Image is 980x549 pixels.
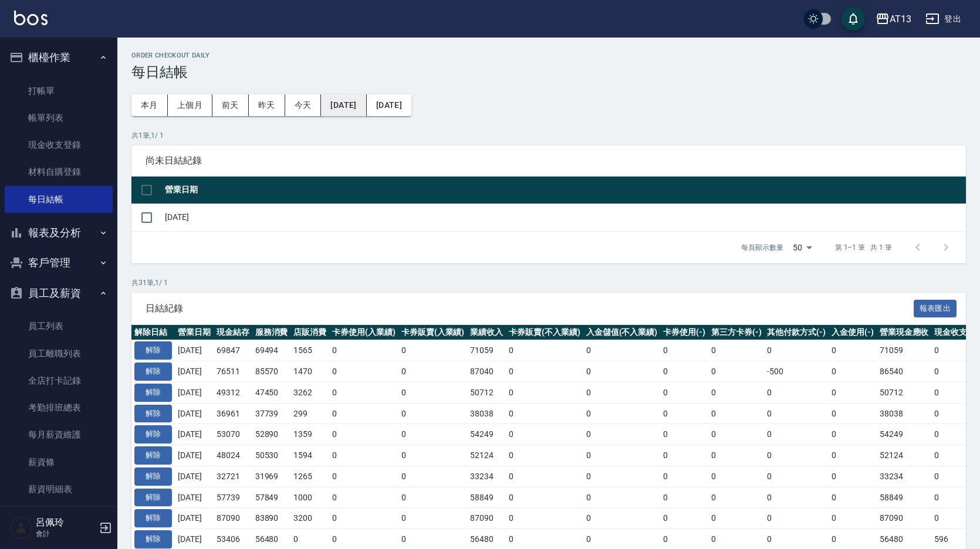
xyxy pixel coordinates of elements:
[583,424,661,445] td: 0
[131,130,966,141] p: 共 1 筆, 1 / 1
[398,325,468,340] th: 卡券販賣(入業績)
[214,508,252,529] td: 87090
[467,424,506,445] td: 54249
[329,325,398,340] th: 卡券使用(入業績)
[741,242,783,253] p: 每頁顯示數量
[583,325,661,340] th: 入金儲值(不入業績)
[877,466,932,487] td: 33234
[764,424,829,445] td: 0
[134,362,172,381] button: 解除
[5,158,113,185] a: 材料自購登錄
[5,503,113,530] a: 薪資轉帳明細
[877,487,932,508] td: 58849
[467,382,506,403] td: 50712
[764,466,829,487] td: 0
[134,384,172,402] button: 解除
[329,361,398,382] td: 0
[290,424,329,445] td: 1359
[290,403,329,424] td: 299
[329,466,398,487] td: 0
[134,341,172,360] button: 解除
[329,445,398,466] td: 0
[214,403,252,424] td: 36961
[252,382,291,403] td: 47450
[398,445,468,466] td: 0
[5,131,113,158] a: 現金收支登錄
[329,403,398,424] td: 0
[660,382,708,403] td: 0
[36,528,96,539] p: 會計
[506,361,583,382] td: 0
[398,382,468,403] td: 0
[5,248,113,278] button: 客戶管理
[175,382,214,403] td: [DATE]
[398,508,468,529] td: 0
[290,340,329,361] td: 1565
[134,446,172,465] button: 解除
[175,445,214,466] td: [DATE]
[914,302,957,313] a: 報表匯出
[708,361,765,382] td: 0
[583,361,661,382] td: 0
[252,508,291,529] td: 83890
[829,487,877,508] td: 0
[146,155,952,167] span: 尚未日結紀錄
[398,424,468,445] td: 0
[252,445,291,466] td: 50530
[877,424,932,445] td: 54249
[506,466,583,487] td: 0
[175,403,214,424] td: [DATE]
[175,340,214,361] td: [DATE]
[321,94,366,116] button: [DATE]
[290,508,329,529] td: 3200
[764,403,829,424] td: 0
[214,424,252,445] td: 53070
[168,94,212,116] button: 上個月
[829,382,877,403] td: 0
[214,325,252,340] th: 現金結存
[829,340,877,361] td: 0
[764,361,829,382] td: -500
[583,466,661,487] td: 0
[467,403,506,424] td: 38038
[9,516,33,540] img: Person
[214,361,252,382] td: 76511
[290,361,329,382] td: 1470
[162,204,966,231] td: [DATE]
[708,466,765,487] td: 0
[36,517,96,528] h5: 呂佩玲
[134,489,172,507] button: 解除
[131,277,966,288] p: 共 31 筆, 1 / 1
[829,508,877,529] td: 0
[131,325,175,340] th: 解除日結
[290,382,329,403] td: 3262
[764,340,829,361] td: 0
[583,382,661,403] td: 0
[708,340,765,361] td: 0
[871,7,916,31] button: AT13
[175,361,214,382] td: [DATE]
[5,421,113,448] a: 每月薪資維護
[708,508,765,529] td: 0
[5,42,113,73] button: 櫃檯作業
[249,94,285,116] button: 昨天
[162,177,966,204] th: 營業日期
[583,487,661,508] td: 0
[506,508,583,529] td: 0
[398,361,468,382] td: 0
[214,340,252,361] td: 69847
[329,382,398,403] td: 0
[764,445,829,466] td: 0
[5,449,113,476] a: 薪資條
[877,325,932,340] th: 營業現金應收
[877,445,932,466] td: 52124
[5,367,113,394] a: 全店打卡記錄
[921,8,966,30] button: 登出
[134,467,172,486] button: 解除
[764,487,829,508] td: 0
[877,382,932,403] td: 50712
[877,361,932,382] td: 86540
[214,445,252,466] td: 48024
[660,508,708,529] td: 0
[506,487,583,508] td: 0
